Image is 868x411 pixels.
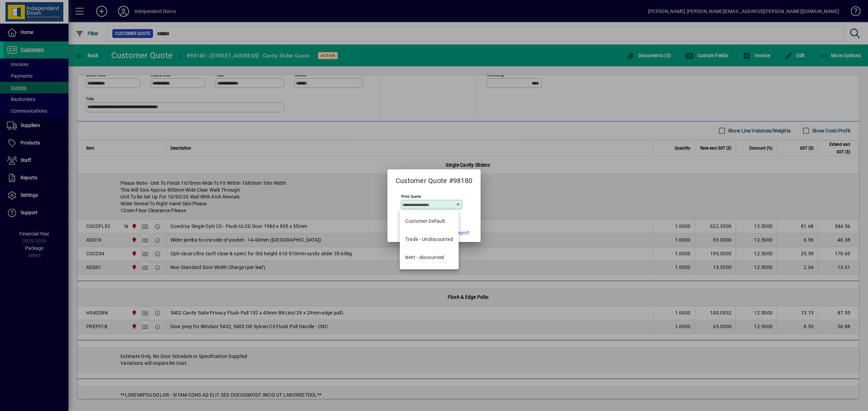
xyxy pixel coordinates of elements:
[387,169,481,186] h2: Customer Quote #98180
[400,248,459,267] mat-option: Nett - discounted
[401,194,421,198] mat-label: Print Quote
[400,230,459,248] mat-option: Trade - Undiscounted
[405,218,445,225] span: Customer Default
[405,254,444,261] div: Nett - discounted
[405,236,453,243] div: Trade - Undiscounted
